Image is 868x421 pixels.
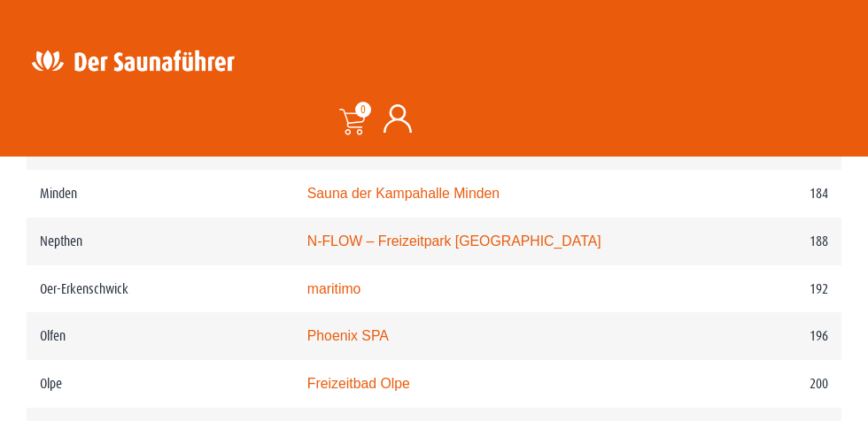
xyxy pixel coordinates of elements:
a: maritimo [307,281,361,296]
span: 0 [355,102,371,118]
td: 196 [695,312,841,360]
td: 188 [695,218,841,265]
a: N-FLOW – Freizeitpark [GEOGRAPHIC_DATA] [307,233,601,249]
a: Phoenix SPA [307,328,389,343]
td: Minden [27,170,294,218]
td: 200 [695,360,841,408]
td: Nepthen [27,218,294,265]
td: Oer-Erkenschwick [27,265,294,313]
a: Sauna der Kampahalle Minden [307,186,500,201]
a: Freizeitbad Olpe [307,376,410,391]
td: Olpe [27,360,294,408]
td: 192 [695,265,841,313]
td: Olfen [27,312,294,360]
td: 184 [695,170,841,218]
